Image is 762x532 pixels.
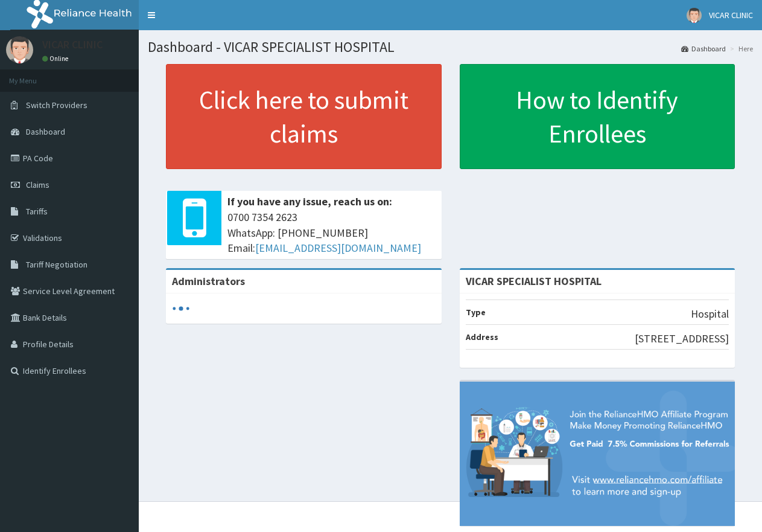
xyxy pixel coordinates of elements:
[26,206,48,217] span: Tariffs
[26,179,49,190] span: Claims
[466,307,486,318] b: Type
[172,274,245,288] b: Administrators
[26,100,87,111] span: Switch Providers
[635,331,729,347] p: [STREET_ADDRESS]
[227,194,392,208] b: If you have any issue, reach us on:
[460,64,735,169] a: How to Identify Enrollees
[691,306,729,322] p: Hospital
[166,64,442,169] a: Click here to submit claims
[687,8,702,23] img: User Image
[727,43,753,54] li: Here
[42,39,103,50] p: VICAR CLINIC
[466,332,498,342] b: Address
[466,274,602,288] strong: VICAR SPECIALIST HOSPITAL
[26,259,87,270] span: Tariff Negotiation
[227,210,436,256] span: 0700 7354 2623 WhatsApp: [PHONE_NUMBER] Email:
[681,43,726,54] a: Dashboard
[460,382,735,526] img: provider-team-banner.png
[709,10,753,21] span: VICAR CLINIC
[42,54,71,63] a: Online
[255,241,421,255] a: [EMAIL_ADDRESS][DOMAIN_NAME]
[6,36,33,63] img: User Image
[148,39,753,55] h1: Dashboard - VICAR SPECIALIST HOSPITAL
[26,126,65,137] span: Dashboard
[172,300,190,318] svg: audio-loading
